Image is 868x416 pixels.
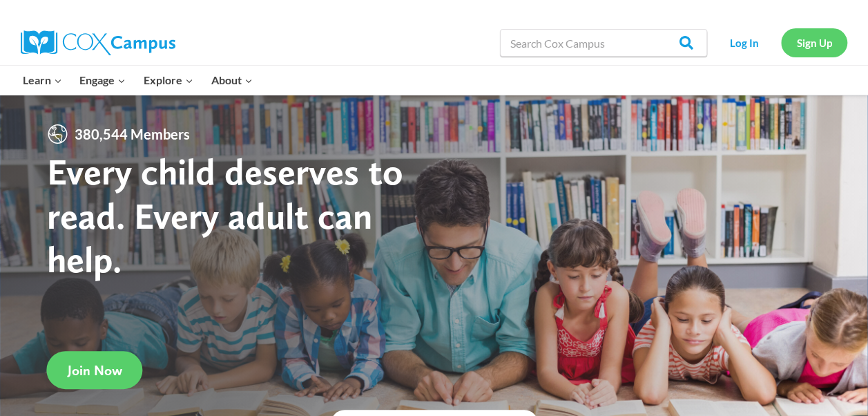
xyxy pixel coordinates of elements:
input: Search Cox Campus [500,29,707,57]
span: Join Now [68,362,122,379]
a: Log In [714,28,774,57]
button: Child menu of Engage [71,66,135,95]
a: Sign Up [781,28,847,57]
a: Join Now [47,351,143,389]
nav: Secondary Navigation [714,28,847,57]
img: Cox Campus [21,30,175,55]
nav: Primary Navigation [14,66,261,95]
button: Child menu of Learn [14,66,71,95]
span: 380,544 Members [69,123,195,145]
button: Child menu of Explore [135,66,202,95]
button: Child menu of About [202,66,262,95]
strong: Every child deserves to read. Every adult can help. [47,149,403,281]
